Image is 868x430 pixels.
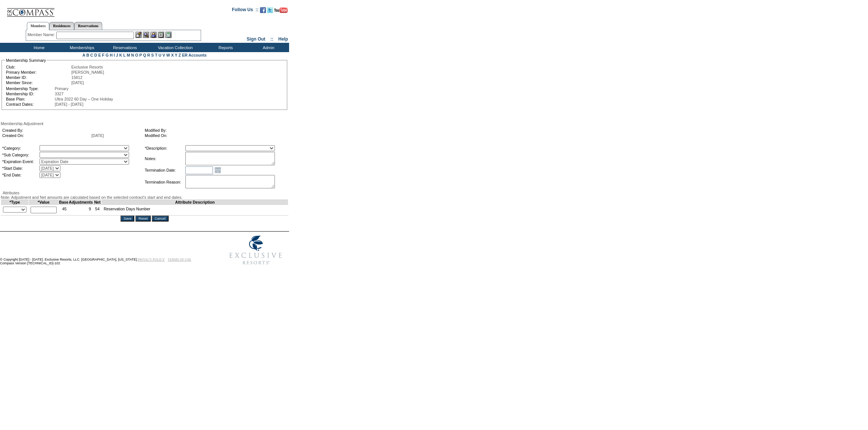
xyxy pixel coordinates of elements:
[138,258,165,261] a: PRIVACY POLICY
[182,53,207,57] a: ER Accounts
[222,232,289,269] img: Exclusive Resorts
[55,97,113,101] span: Ultra 2022 60 Day – One Holiday
[69,200,93,205] td: Adjustments
[131,53,134,57] a: N
[145,145,185,151] td: *Description:
[90,53,93,57] a: C
[145,43,203,52] td: Vacation Collection
[55,86,69,91] span: Primary
[267,7,273,13] img: Follow us on Twitter
[158,32,164,38] img: Reservations
[98,53,101,57] a: E
[135,32,142,38] img: b_edit.gif
[55,92,64,96] span: 3327
[116,53,118,57] a: J
[135,216,150,222] input: Reset
[159,53,162,57] a: U
[6,65,70,69] td: Club:
[101,205,288,216] td: Reservation Days Number
[71,70,104,74] span: [PERSON_NAME]
[145,152,185,165] td: Notes:
[59,205,69,216] td: 45
[74,22,102,30] a: Reservations
[260,9,266,14] a: Become our fan on Facebook
[6,70,70,74] td: Primary Member:
[246,43,289,52] td: Admin
[6,102,54,106] td: Contract Dates:
[232,6,258,15] td: Follow Us ::
[2,172,39,178] td: *End Date:
[5,58,47,63] legend: Membership Summary
[28,32,56,38] div: Member Name:
[82,53,85,57] a: A
[247,36,265,42] a: Sign Out
[145,133,284,138] td: Modified On:
[93,200,102,205] td: Net
[260,7,266,13] img: Become our fan on Facebook
[110,53,113,57] a: H
[6,75,70,80] td: Member ID:
[214,166,222,174] a: Open the calendar popup.
[71,75,82,80] span: 15812
[17,43,60,52] td: Home
[2,159,39,165] td: *Expiration Event:
[1,195,288,200] div: Note: Adjustment and Net amounts are calculated based on the selected contract's start and end da...
[150,32,157,38] img: Impersonate
[178,53,181,57] a: Z
[267,9,273,14] a: Follow us on Twitter
[163,53,165,57] a: V
[6,97,54,101] td: Base Plan:
[145,128,284,133] td: Modified By:
[94,53,97,57] a: D
[147,53,150,57] a: R
[106,53,109,57] a: G
[127,53,130,57] a: M
[93,205,102,216] td: 54
[2,133,91,138] td: Created On:
[145,166,185,174] td: Termination Date:
[86,53,89,57] a: B
[203,43,246,52] td: Reports
[2,128,91,133] td: Created By:
[91,133,104,138] span: [DATE]
[120,216,134,222] input: Save
[143,53,146,57] a: Q
[2,165,39,171] td: *Start Date:
[2,145,39,151] td: *Category:
[71,80,84,85] span: [DATE]
[69,205,93,216] td: 9
[123,53,125,57] a: L
[2,152,39,158] td: *Sub Category:
[274,9,288,14] a: Subscribe to our YouTube Channel
[152,216,169,222] input: Cancel
[1,121,288,126] div: Membership Adjustment
[175,53,178,57] a: Y
[29,200,59,205] td: *Value
[59,200,69,205] td: Base
[171,53,174,57] a: X
[168,258,191,261] a: TERMS OF USE
[119,53,122,57] a: K
[114,53,115,57] a: I
[102,53,104,57] a: F
[166,53,170,57] a: W
[278,36,288,42] a: Help
[135,53,138,57] a: O
[103,43,145,52] td: Reservations
[49,22,74,30] a: Residences
[155,53,157,57] a: T
[101,200,288,205] td: Attribute Description
[165,32,172,38] img: b_calculator.gif
[270,36,273,42] span: ::
[1,191,288,195] div: Attributes
[55,102,84,106] span: [DATE] - [DATE]
[140,53,142,57] a: P
[71,65,103,69] span: Exclusive Resorts
[60,43,103,52] td: Memberships
[6,80,70,85] td: Member Since:
[1,200,29,205] td: *Type
[27,22,50,30] a: Members
[6,2,55,17] img: Compass Home
[6,92,54,96] td: Membership ID:
[143,32,149,38] img: View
